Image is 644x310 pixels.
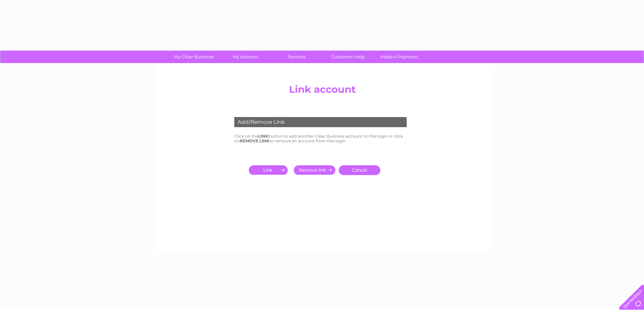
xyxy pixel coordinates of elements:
[372,51,427,63] a: Make A Payment
[320,51,376,63] a: Customer Help
[258,134,268,139] b: LINK
[166,51,222,63] a: My Clear Business
[240,138,269,143] b: REMOVE LINK
[294,165,335,175] input: Submit
[233,132,412,145] td: Click on the button to add another Clear Business account to this login or click on to remove an ...
[339,165,380,175] a: Cancel
[234,117,407,127] div: Add/Remove Link
[269,51,325,63] a: Services
[217,51,273,63] a: My Account
[249,165,290,175] input: Submit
